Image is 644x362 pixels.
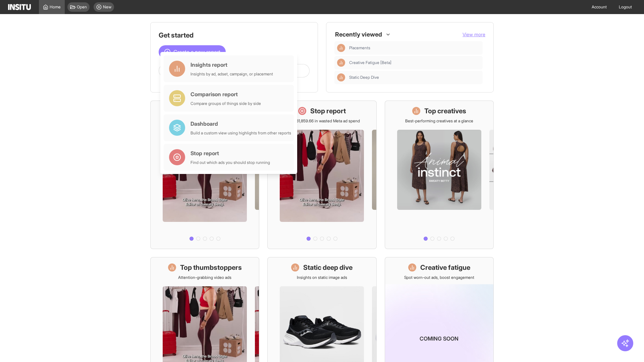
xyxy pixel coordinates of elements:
span: New [103,4,111,10]
span: Static Deep Dive [349,75,480,80]
span: Home [50,4,61,10]
span: Static Deep Dive [349,75,379,80]
span: Open [77,4,87,10]
h1: Stop report [310,106,346,116]
a: What's live nowSee all active ads instantly [150,101,259,249]
h1: Get started [159,31,310,40]
div: Find out which ads you should stop running [191,160,270,165]
button: View more [463,31,485,38]
div: Insights report [191,61,273,69]
a: Stop reportSave £31,859.66 in wasted Meta ad spend [267,101,376,249]
span: Create a new report [173,48,220,56]
span: View more [463,32,485,37]
a: Top creativesBest-performing creatives at a glance [385,101,494,249]
span: Creative Fatigue [Beta] [349,60,480,65]
h1: Top creatives [424,106,466,116]
button: Create a new report [159,45,226,59]
div: Stop report [191,149,270,157]
div: Dashboard [191,120,291,128]
h1: Static deep dive [303,263,353,272]
img: Logo [8,4,31,10]
p: Attention-grabbing video ads [178,275,231,280]
p: Save £31,859.66 in wasted Meta ad spend [284,118,360,124]
p: Insights on static image ads [297,275,347,280]
div: Compare groups of things side by side [191,101,261,106]
div: Insights [337,73,345,81]
p: Best-performing creatives at a glance [405,118,473,124]
span: Placements [349,45,370,51]
div: Insights by ad, adset, campaign, or placement [191,71,273,77]
div: Comparison report [191,90,261,98]
span: Placements [349,45,480,51]
div: Insights [337,59,345,67]
span: Creative Fatigue [Beta] [349,60,391,65]
h1: Top thumbstoppers [180,263,242,272]
div: Insights [337,44,345,52]
div: Build a custom view using highlights from other reports [191,130,291,136]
